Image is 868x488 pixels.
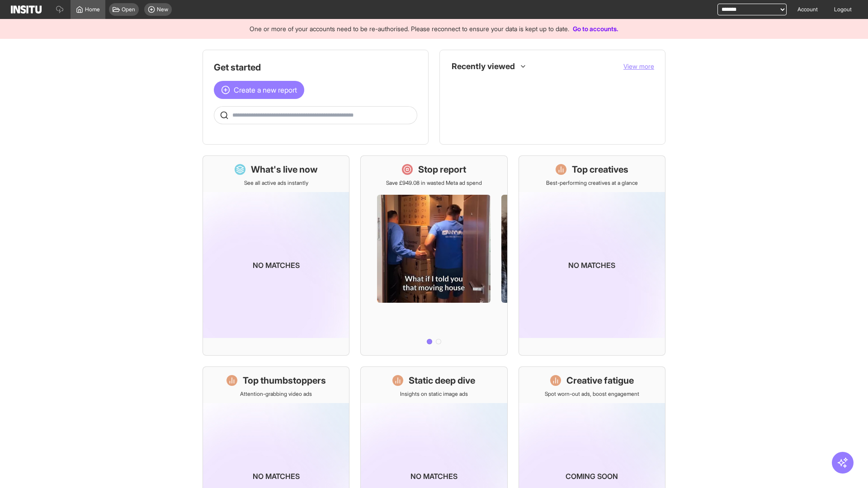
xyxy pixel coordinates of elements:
[386,179,482,187] p: Save £949.08 in wasted Meta ad spend
[409,374,475,387] h1: Static deep dive
[410,471,458,482] p: No matches
[234,84,297,95] span: Create a new report
[519,192,665,338] img: coming-soon-gradient_kfitwp.png
[546,179,638,187] p: Best-performing creatives at a glance
[253,471,300,482] p: No matches
[240,390,312,398] p: Attention-grabbing video ads
[519,155,665,356] a: Top creativesBest-performing creatives at a glanceNo matches
[85,6,100,13] span: Home
[157,6,168,13] span: New
[251,163,318,176] h1: What's live now
[243,374,326,387] h1: Top thumbstoppers
[214,61,417,74] h1: Get started
[573,25,618,33] a: Go to accounts.
[623,62,654,71] button: View more
[623,62,654,70] span: View more
[360,155,507,356] a: Stop reportSave £949.08 in wasted Meta ad spend
[568,260,615,271] p: No matches
[572,163,628,176] h1: Top creatives
[214,81,304,99] button: Create a new report
[418,163,466,176] h1: Stop report
[11,5,42,14] img: Logo
[253,260,300,271] p: No matches
[400,390,468,398] p: Insights on static image ads
[250,25,569,33] span: One or more of your accounts need to be re-authorised. Please reconnect to ensure your data is ke...
[122,6,135,13] span: Open
[203,155,349,356] a: What's live nowSee all active ads instantlyNo matches
[203,192,349,338] img: coming-soon-gradient_kfitwp.png
[244,179,308,187] p: See all active ads instantly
